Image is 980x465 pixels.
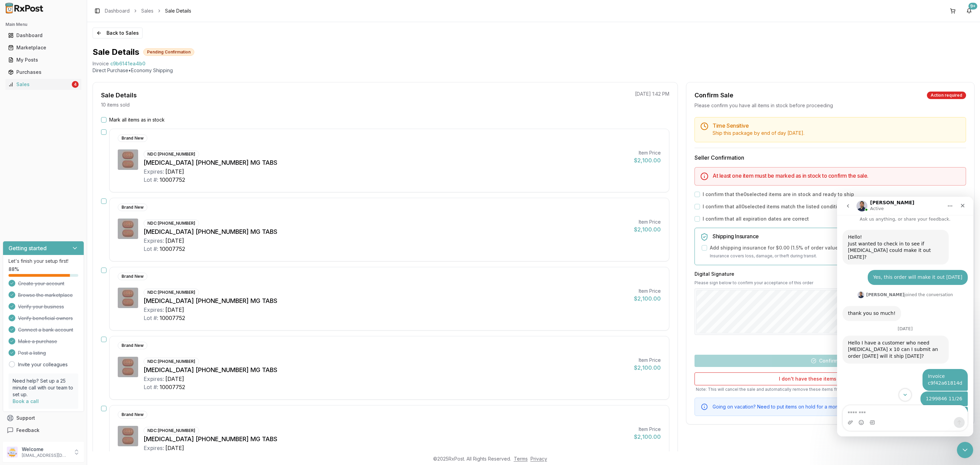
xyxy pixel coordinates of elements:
p: [EMAIL_ADDRESS][DOMAIN_NAME] [22,453,69,458]
button: Marketplace [3,42,84,53]
img: Biktarvy 50-200-25 MG TABS [118,288,138,308]
button: Dashboard [3,30,84,41]
div: Brand New [118,134,147,142]
span: Post a listing [18,350,46,356]
p: Please sign below to confirm your acceptance of this order [695,280,966,286]
h2: Main Menu [5,22,81,27]
a: Sales4 [5,78,81,91]
button: My Posts [3,54,84,65]
div: $2,100.00 [634,156,661,164]
p: 10 items sold [101,101,130,108]
p: Insurance covers loss, damage, or theft during transit. [710,253,960,259]
nav: breadcrumb [105,7,191,14]
h3: Getting started [9,244,47,252]
p: Welcome [22,446,69,453]
label: Mark all items as in stock [109,116,165,123]
a: Privacy [530,456,547,462]
div: Expires: [144,306,164,314]
button: Sales4 [3,79,84,90]
div: [MEDICAL_DATA] [PHONE_NUMBER] MG TABS [144,227,628,237]
span: Sale Details [165,7,191,14]
span: Ship this package by end of day [DATE] . [713,130,804,136]
img: Biktarvy 50-200-25 MG TABS [118,219,138,239]
div: 9+ [968,3,977,10]
div: Lot #: [144,176,158,184]
div: $2,100.00 [634,225,661,234]
h3: Digital Signature [695,271,966,277]
div: Item Price [634,219,661,225]
div: [MEDICAL_DATA] [PHONE_NUMBER] MG TABS [144,365,628,375]
a: Marketplace [5,42,81,54]
div: 10007752 [160,176,185,184]
label: I confirm that the 0 selected items are in stock and ready to ship [703,191,854,198]
span: Browse the marketplace [18,292,73,299]
div: [DATE] [165,375,184,383]
h5: At least one item must be marked as in stock to confirm the sale. [713,173,960,178]
span: 88 % [9,266,19,273]
div: Brand New [118,411,147,418]
div: NDC: [PHONE_NUMBER] [144,289,199,296]
div: [MEDICAL_DATA] [PHONE_NUMBER] MG TABS [144,434,628,444]
div: [MEDICAL_DATA] [PHONE_NUMBER] MG TABS [144,158,628,167]
div: [DATE] [165,167,184,176]
div: Expires: [144,444,164,452]
img: Biktarvy 50-200-25 MG TABS [118,357,138,377]
div: Expires: [144,375,164,383]
img: Biktarvy 50-200-25 MG TABS [118,426,138,446]
span: Create your account [18,280,64,287]
div: 4 [72,81,79,88]
div: Purchases [8,69,79,76]
div: Confirm Sale [695,91,733,100]
div: Lot #: [144,245,158,253]
div: Lot #: [144,314,158,322]
div: Item Price [634,149,661,156]
label: I confirm that all 0 selected items match the listed condition [703,203,843,210]
a: Back to Sales [93,28,143,38]
img: RxPost Logo [3,3,46,14]
div: Please confirm you have all items in stock before proceeding [695,102,966,109]
p: Direct Purchase • Economy Shipping [93,67,975,74]
button: 9+ [964,5,975,16]
img: User avatar [7,447,18,458]
span: c9b6141ea4b0 [110,60,145,67]
div: Dashboard [8,32,79,39]
button: Purchases [3,67,84,78]
a: Terms [514,456,528,462]
p: [DATE] 1:42 PM [635,91,669,97]
div: Brand New [118,342,147,349]
div: Brand New [118,273,147,280]
span: Make a purchase [18,338,57,345]
a: Purchases [5,66,81,78]
h3: Seller Confirmation [695,154,966,162]
iframe: Intercom live chat [837,197,973,436]
div: 10007752 [160,245,185,253]
span: Connect a bank account [18,326,73,333]
button: Support [3,412,84,424]
div: Lot #: [144,383,158,391]
a: Dashboard [105,7,130,14]
span: Verify beneficial owners [18,315,73,322]
a: My Posts [5,54,81,66]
